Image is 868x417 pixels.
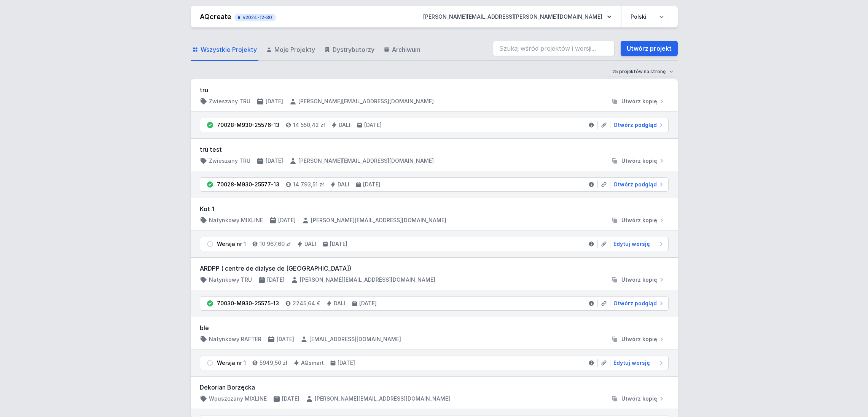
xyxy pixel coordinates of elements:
h4: [DATE] [266,98,283,105]
button: Utwórz kopię [608,395,669,403]
h4: DALI [334,300,346,307]
button: [PERSON_NAME][EMAIL_ADDRESS][PERSON_NAME][DOMAIN_NAME] [417,10,618,24]
div: 70028-M930-25577-13 [217,181,279,188]
h4: 14 793,51 zł [293,181,324,188]
h4: [DATE] [266,157,283,165]
h4: [PERSON_NAME][EMAIL_ADDRESS][DOMAIN_NAME] [298,157,434,165]
button: Utwórz kopię [608,335,669,343]
span: Utwórz kopię [621,157,657,165]
h4: [DATE] [278,217,296,224]
select: Wybierz język [626,10,669,24]
h4: Zwieszany TRU [209,157,250,165]
h4: DALI [339,121,350,129]
span: Otwórz podgląd [613,300,657,307]
span: Moje Projekty [274,45,315,54]
a: Wszystkie Projekty [191,39,258,61]
span: Utwórz kopię [621,395,657,403]
h4: Wpuszczany MIXLINE [209,395,267,403]
span: v2024-12-30 [238,14,272,21]
h3: ARDPP ( centre de dialyse de [GEOGRAPHIC_DATA]) [200,264,669,273]
button: v2024-12-30 [234,12,276,21]
h4: 14 550,42 zł [293,121,325,129]
img: draft.svg [206,359,214,367]
h4: Natynkowy RAFTER [209,335,261,343]
span: Dystrybutorzy [333,45,374,54]
span: Utwórz kopię [621,217,657,224]
button: Utwórz kopię [608,276,669,284]
h3: Kot 1 [200,204,669,213]
h4: [EMAIL_ADDRESS][DOMAIN_NAME] [309,335,401,343]
h4: 10 967,60 zł [260,240,291,248]
button: Utwórz kopię [608,157,669,165]
h4: [DATE] [364,121,382,129]
h4: [DATE] [338,359,355,367]
span: Utwórz kopię [621,276,657,284]
h4: [DATE] [282,395,299,403]
h4: [PERSON_NAME][EMAIL_ADDRESS][DOMAIN_NAME] [311,217,446,224]
h4: [DATE] [330,240,347,248]
h4: DALI [304,240,316,248]
a: Archiwum [382,39,422,61]
h4: Natynkowy MIXLINE [209,217,263,224]
div: 70028-M930-25576-13 [217,121,279,129]
h4: DALI [338,181,349,188]
a: Edytuj wersję [610,240,665,248]
span: Utwórz kopię [621,335,657,343]
a: Otwórz podgląd [610,121,665,129]
h4: AQsmart [301,359,324,367]
h3: tru [200,85,669,95]
span: Wszystkie Projekty [201,45,257,54]
span: Utwórz kopię [621,98,657,105]
a: Edytuj wersję [610,359,665,367]
h4: [PERSON_NAME][EMAIL_ADDRESS][DOMAIN_NAME] [300,276,435,284]
h4: [DATE] [277,335,294,343]
h4: [PERSON_NAME][EMAIL_ADDRESS][DOMAIN_NAME] [298,98,434,105]
h4: [DATE] [363,181,381,188]
h3: ble [200,323,669,332]
span: Edytuj wersję [613,240,650,248]
span: Edytuj wersję [613,359,650,367]
a: Dystrybutorzy [323,39,376,61]
a: Utwórz projekt [621,41,678,56]
h4: 2245,64 € [293,300,320,307]
div: Wersja nr 1 [217,240,246,248]
a: Otwórz podgląd [610,181,665,188]
a: AQcreate [200,13,231,21]
h4: [DATE] [359,300,377,307]
img: draft.svg [206,240,214,248]
span: Otwórz podgląd [613,121,657,129]
h4: [PERSON_NAME][EMAIL_ADDRESS][DOMAIN_NAME] [315,395,450,403]
span: Otwórz podgląd [613,181,657,188]
h4: Natynkowy TRU [209,276,252,284]
h4: [DATE] [267,276,285,284]
input: Szukaj wśród projektów i wersji... [493,41,615,56]
button: Utwórz kopię [608,217,669,224]
div: 70030-M930-25575-13 [217,300,279,307]
a: Moje Projekty [264,39,317,61]
h4: 5949,50 zł [260,359,287,367]
a: Otwórz podgląd [610,300,665,307]
h4: Zwieszany TRU [209,98,250,105]
div: Wersja nr 1 [217,359,246,367]
h3: tru test [200,145,669,154]
span: Archiwum [392,45,420,54]
button: Utwórz kopię [608,98,669,105]
h3: Dekorian Borzęcka [200,383,669,392]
